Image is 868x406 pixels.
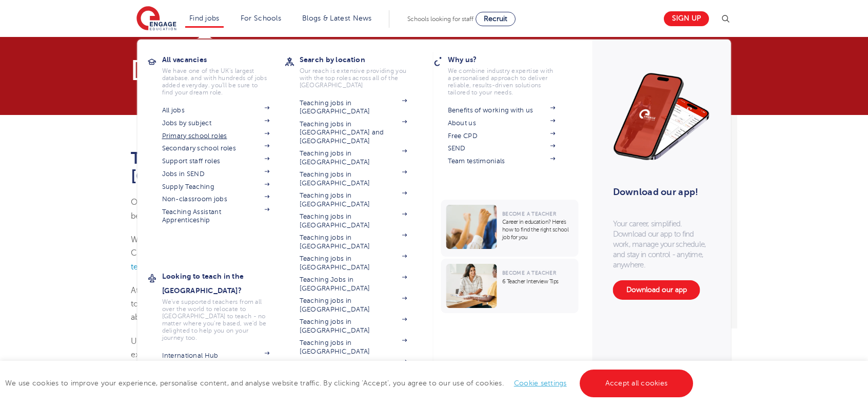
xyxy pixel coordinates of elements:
p: Our Engage Education office in [GEOGRAPHIC_DATA] is located in [GEOGRAPHIC_DATA] beside the beaut... [131,196,530,223]
a: Support staff roles [162,157,270,165]
a: Primary school roles [162,132,270,140]
a: Teaching jobs in [GEOGRAPHIC_DATA] [300,212,407,229]
p: At Engage Education we provide teachers, teaching assistants and supply staff with all the suppor... [131,284,530,324]
p: We have one of the UK's largest database. and with hundreds of jobs added everyday. you'll be sur... [162,67,270,96]
a: Accept all cookies [580,370,694,397]
span: Become a Teacher [502,270,556,276]
a: Team testimonials [448,157,556,165]
a: Download our app [613,280,700,300]
span: Become a Teacher [502,211,556,217]
a: Recruit [476,12,516,26]
p: Using years of knowledge in education we offer the professionals who work with us the benefit of ... [131,335,530,375]
a: applying for teaching jobs [131,248,508,271]
a: Teaching jobs in [GEOGRAPHIC_DATA] [300,234,407,250]
a: Jobs by subject [162,119,270,127]
a: Search by locationOur reach is extensive providing you with the top roles across all of the [GEOG... [300,52,423,89]
a: International Hub [162,352,270,360]
a: For Schools [241,14,281,22]
p: 6 Teacher Interview Tips [502,278,574,285]
p: Career in education? Here’s how to find the right school job for you [502,218,574,241]
a: Teaching jobs in [GEOGRAPHIC_DATA] [300,170,407,187]
a: Teaching jobs in [GEOGRAPHIC_DATA] [300,318,407,335]
a: Jobs in SEND [162,170,270,178]
a: Teaching jobs in [GEOGRAPHIC_DATA] [300,99,407,116]
a: Teaching Jobs in [GEOGRAPHIC_DATA] [300,276,407,293]
a: Free CPD [448,132,556,140]
a: Blogs & Latest News [302,14,372,22]
a: Become a Teacher6 Teacher Interview Tips [441,259,581,313]
p: We combine industry expertise with a personalised approach to deliver reliable, results-driven so... [448,67,556,96]
h3: Looking to teach in the [GEOGRAPHIC_DATA]? [162,269,285,298]
a: Find jobs [189,14,220,22]
a: Cookie settings [514,379,567,387]
a: Teaching jobs in [GEOGRAPHIC_DATA] [300,360,407,377]
a: Teaching jobs in [GEOGRAPHIC_DATA] [300,191,407,208]
p: [GEOGRAPHIC_DATA] [131,57,530,82]
h3: Search by location [300,52,423,67]
a: About us [448,119,556,127]
a: Secondary school roles [162,144,270,152]
a: Looking to teach in the [GEOGRAPHIC_DATA]?We've supported teachers from all over the world to rel... [162,269,285,341]
a: Become a TeacherCareer in education? Here’s how to find the right school job for you [441,200,581,257]
a: All jobs [162,106,270,114]
a: All vacanciesWe have one of the UK's largest database. and with hundreds of jobs added everyday. ... [162,52,285,96]
a: Non-classroom jobs [162,195,270,203]
span: We use cookies to improve your experience, personalise content, and analyse website traffic. By c... [5,379,696,387]
a: Teaching jobs in [GEOGRAPHIC_DATA] [300,297,407,314]
a: Sign up [664,11,709,26]
a: Teaching jobs in [GEOGRAPHIC_DATA] and [GEOGRAPHIC_DATA] [300,120,407,145]
a: Teaching Assistant Apprenticeship [162,208,270,225]
a: Teaching jobs in [GEOGRAPHIC_DATA] [300,339,407,356]
p: Our reach is extensive providing you with the top roles across all of the [GEOGRAPHIC_DATA] [300,67,407,89]
p: Within a convenient twenty minute journey of both Dublin [PERSON_NAME] and [GEOGRAPHIC_DATA] Cent... [131,233,530,274]
a: Benefits of working with us [448,106,556,114]
a: Teaching jobs in [GEOGRAPHIC_DATA] [300,255,407,272]
a: Supply Teaching [162,183,270,191]
h3: All vacancies [162,52,285,67]
img: Engage Education [136,6,176,32]
a: Teaching jobs in [GEOGRAPHIC_DATA] [300,149,407,166]
p: We've supported teachers from all over the world to relocate to [GEOGRAPHIC_DATA] to teach - no m... [162,298,270,341]
span: Schools looking for staff [407,15,474,23]
h1: Teaching Recruitment Agency in [GEOGRAPHIC_DATA], [GEOGRAPHIC_DATA] [131,149,530,185]
p: Your career, simplified. Download our app to find work, manage your schedule, and stay in control... [613,219,711,270]
a: Why us?We combine industry expertise with a personalised approach to deliver reliable, results-dr... [448,52,571,96]
a: SEND [448,144,556,152]
h3: Why us? [448,52,571,67]
h3: Download our app! [613,181,706,203]
span: Recruit [484,15,507,23]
